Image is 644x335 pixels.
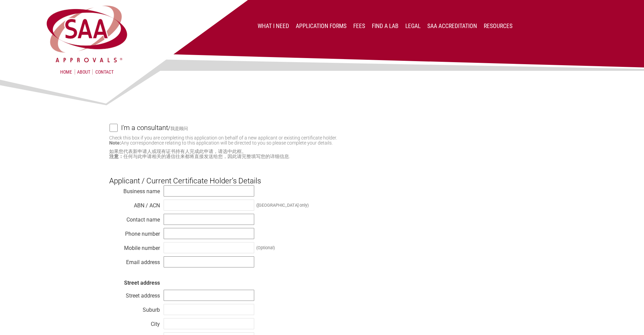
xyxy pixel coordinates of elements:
div: Phone number [109,229,160,236]
strong: 注意： [109,154,123,159]
div: City [109,319,160,326]
a: About [75,69,93,75]
div: Mobile number [109,243,160,250]
div: Street address [109,291,160,298]
a: Resources [484,23,512,29]
div: ([GEOGRAPHIC_DATA] only) [256,203,309,208]
a: Home [60,69,72,75]
div: (Optional) [256,245,275,250]
h3: Applicant / Current Certificate Holder’s Details [109,165,535,185]
strong: Street address [124,280,160,286]
a: SAA Accreditation [427,23,477,29]
h4: I'm a consultant [121,120,168,135]
div: Suburb [109,305,160,312]
small: 如果您代表新申请人或现有证书持有人完成此申请，请选中此框。 任何与此申请相关的通信往来都将直接发送给您，因此请完整填写您的详细信息. [109,149,535,159]
div: Contact name [109,215,160,222]
a: Fees [353,23,365,29]
label: / [121,124,535,132]
a: What I Need [258,23,289,29]
small: 我是顾问 [170,126,188,131]
div: ABN / ACN [109,201,160,207]
a: Application Forms [296,23,347,29]
strong: Note: [109,140,121,146]
div: Email address [109,257,160,264]
small: Check this box if you are completing this application on behalf of a new applicant or existing ce... [109,135,337,146]
a: Find a lab [372,23,399,29]
img: SAA Approvals [45,4,129,64]
a: Legal [405,23,421,29]
a: Contact [95,69,114,75]
div: Business name [109,186,160,193]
